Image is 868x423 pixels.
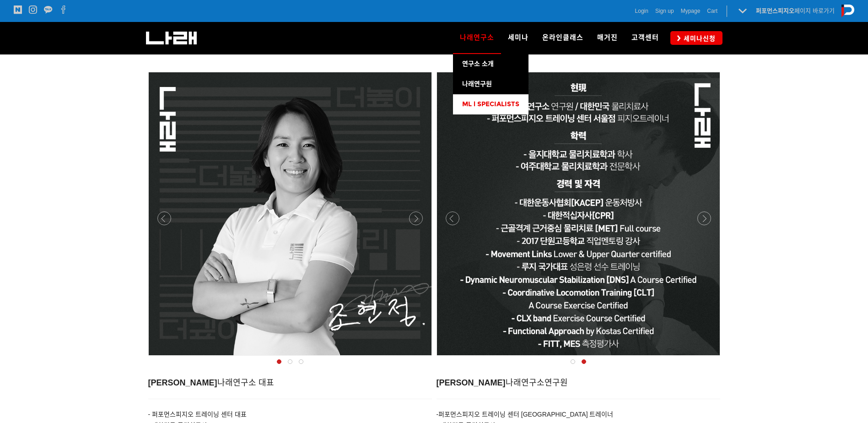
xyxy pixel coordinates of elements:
a: 나래연구소 [453,22,501,54]
span: 매거진 [597,33,618,42]
a: Sign up [655,6,674,16]
span: 나래연구소 [437,378,568,387]
span: 세미나신청 [681,34,716,43]
strong: [PERSON_NAME] [148,378,217,387]
span: - 퍼포먼스피지오 트레이닝 센터 대표 [148,411,247,418]
span: 나래연구원 [462,80,492,88]
a: 세미나신청 [670,31,722,44]
span: 온라인클래스 [542,33,583,42]
a: 퍼포먼스피지오페이지 바로가기 [756,7,835,14]
span: 나래연구소 대표 [148,378,274,387]
a: Login [635,6,648,16]
span: 나래연구소 [460,30,494,45]
a: 세미나 [501,22,535,54]
a: 나래연구원 [453,74,528,94]
a: 온라인클래스 [535,22,590,54]
span: 퍼포먼스피지오 트레이닝 센터 [GEOGRAPHIC_DATA] 트레이너 [438,411,613,418]
span: 연구소 소개 [462,60,494,68]
a: 매거진 [590,22,625,54]
span: 고객센터 [631,33,659,42]
a: 고객센터 [625,22,666,54]
span: - [437,411,614,418]
span: ML l SPECIALISTS [462,100,519,108]
strong: [PERSON_NAME] [437,378,506,387]
a: Cart [707,6,717,16]
a: Mypage [681,6,701,16]
a: 연구소 소개 [453,54,528,74]
span: 세미나 [508,33,528,42]
span: 연구원 [545,378,568,387]
strong: 퍼포먼스피지오 [756,7,794,14]
a: ML l SPECIALISTS [453,94,528,114]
